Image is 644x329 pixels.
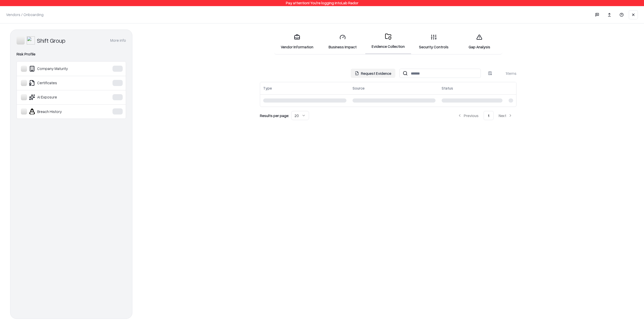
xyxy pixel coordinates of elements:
div: Type [263,85,272,91]
div: Breach History [21,108,97,115]
div: AI Exposure [21,94,97,100]
a: Gap Analysis [457,30,502,54]
img: Shift Group [27,36,35,45]
p: Results per page: [260,113,289,118]
button: Request Evidence [351,69,395,78]
div: 1 items [496,71,516,76]
div: Status [442,85,453,91]
div: Source [353,85,365,91]
div: Risk Profile [17,51,126,57]
a: Evidence Collection [365,30,411,54]
div: Company Maturity [21,66,97,72]
a: Security Controls [411,30,457,54]
div: Certificates [21,80,97,86]
p: Vendors / Onboarding [6,12,44,17]
nav: pagination [454,111,516,120]
div: Shift Group [37,36,65,45]
button: More info [110,36,126,45]
button: 1 [484,111,494,120]
a: Vendor Information [274,30,320,54]
a: Business Impact [320,30,365,54]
